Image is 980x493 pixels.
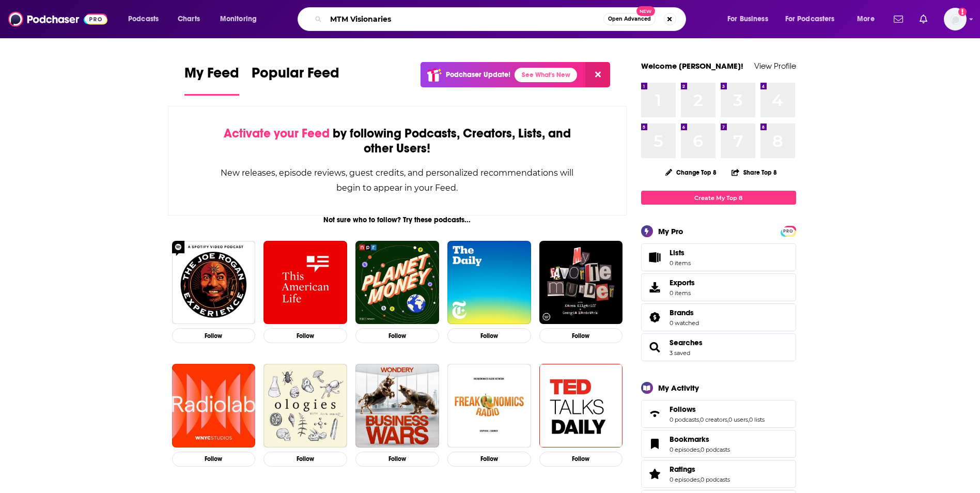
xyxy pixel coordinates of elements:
[670,405,696,414] span: Follows
[670,476,699,483] a: 0 episodes
[850,11,888,27] button: open menu
[782,227,795,235] span: PRO
[641,61,743,71] a: Welcome [PERSON_NAME]!
[603,13,656,25] button: Open AdvancedNew
[8,9,107,29] img: Podchaser - Follow, Share and Rate Podcasts
[539,241,623,325] img: My Favorite Murder with Karen Kilgariff and Georgia Hardstark
[857,12,875,26] span: More
[731,162,777,182] button: Share Top 8
[670,465,730,474] a: Ratings
[641,430,796,458] span: Bookmarks
[785,12,835,26] span: For Podcasters
[670,278,695,287] span: Exports
[220,165,575,195] div: New releases, episode reviews, guest credits, and personalized recommendations will begin to appe...
[252,64,339,88] span: Popular Feed
[670,248,685,257] span: Lists
[447,241,531,325] img: The Daily
[645,467,665,481] a: Ratings
[355,452,439,467] button: Follow
[727,416,728,423] span: ,
[608,17,651,22] span: Open Advanced
[670,308,699,317] a: Brands
[446,70,510,79] p: Podchaser Update!
[252,64,339,96] a: Popular Feed
[184,64,239,96] a: My Feed
[670,405,765,414] a: Follows
[263,364,347,448] img: Ologies with Alie Ward
[670,248,691,257] span: Lists
[670,289,695,297] span: 0 items
[658,383,699,393] div: My Activity
[944,8,967,30] img: User Profile
[645,250,665,265] span: Lists
[641,191,796,205] a: Create My Top 8
[944,8,967,30] button: Show profile menu
[636,6,655,16] span: New
[447,364,531,448] a: Freakonomics Radio
[447,452,531,467] button: Follow
[670,349,690,357] a: 3 saved
[263,241,347,325] img: This American Life
[779,11,850,27] button: open menu
[172,364,256,448] img: Radiolab
[447,328,531,343] button: Follow
[172,452,256,467] button: Follow
[749,416,765,423] a: 0 lists
[670,308,694,317] span: Brands
[754,61,796,71] a: View Profile
[670,259,691,267] span: 0 items
[645,310,665,325] a: Brands
[645,437,665,451] a: Bookmarks
[670,435,730,444] a: Bookmarks
[641,460,796,488] span: Ratings
[659,166,723,179] button: Change Top 8
[355,364,439,448] img: Business Wars
[915,10,931,28] a: Show notifications dropdown
[220,12,257,26] span: Monitoring
[645,340,665,355] a: Searches
[168,215,627,224] div: Not sure who to follow? Try these podcasts...
[641,333,796,361] span: Searches
[670,416,699,423] a: 0 podcasts
[172,328,256,343] button: Follow
[700,416,727,423] a: 0 creators
[172,241,256,325] img: The Joe Rogan Experience
[782,227,795,235] a: PRO
[178,12,200,26] span: Charts
[224,126,330,141] span: Activate your Feed
[263,452,347,467] button: Follow
[220,126,575,156] div: by following Podcasts, Creators, Lists, and other Users!
[670,338,703,347] a: Searches
[645,407,665,421] a: Follows
[890,10,907,28] a: Show notifications dropdown
[307,7,696,31] div: Search podcasts, credits, & more...
[720,11,781,27] button: open menu
[263,328,347,343] button: Follow
[184,64,239,88] span: My Feed
[699,446,701,453] span: ,
[128,12,159,26] span: Podcasts
[355,241,439,325] img: Planet Money
[728,416,748,423] a: 0 users
[699,476,701,483] span: ,
[658,226,683,236] div: My Pro
[670,446,699,453] a: 0 episodes
[641,243,796,271] a: Lists
[539,364,623,448] img: TED Talks Daily
[699,416,700,423] span: ,
[641,303,796,331] span: Brands
[727,12,768,26] span: For Business
[670,435,709,444] span: Bookmarks
[213,11,270,27] button: open menu
[121,11,172,27] button: open menu
[701,476,730,483] a: 0 podcasts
